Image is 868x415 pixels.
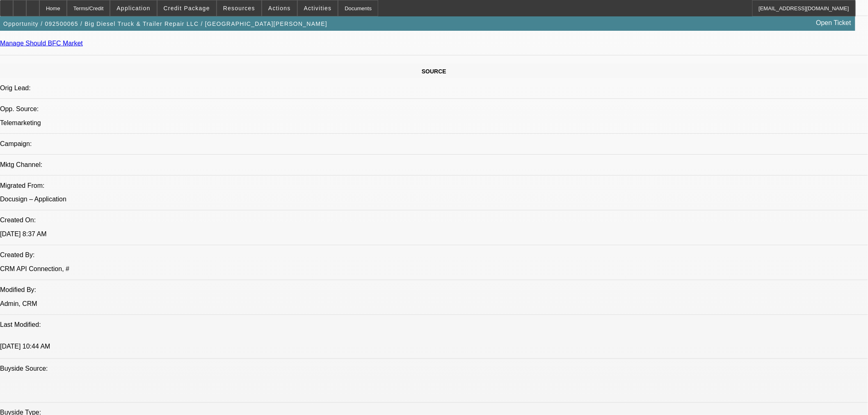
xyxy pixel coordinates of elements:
[110,0,156,16] button: Application
[262,0,297,16] button: Actions
[116,5,150,11] span: Application
[298,0,338,16] button: Activities
[3,21,327,27] span: Opportunity / 092500065 / Big Diesel Truck & Trailer Repair LLC / [GEOGRAPHIC_DATA][PERSON_NAME]
[304,5,332,11] span: Activities
[813,16,854,30] a: Open Ticket
[422,68,446,75] span: SOURCE
[217,0,261,16] button: Resources
[268,5,291,11] span: Actions
[158,0,216,16] button: Credit Package
[164,5,210,11] span: Credit Package
[223,5,255,11] span: Resources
